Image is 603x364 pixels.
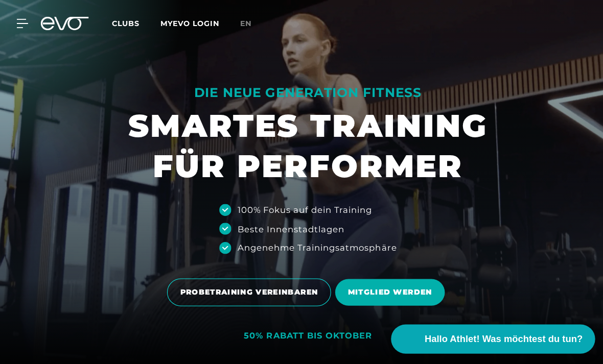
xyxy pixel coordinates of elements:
[233,218,337,230] div: Beste Innenstadtlagen
[239,324,364,334] div: 50% RABATT BIS OKTOBER
[126,83,477,99] div: DIE NEUE GENERATION FITNESS
[233,236,388,249] div: Angenehme Trainingsatmosphäre
[109,18,157,28] a: Clubs
[328,265,439,307] a: MITGLIED WERDEN
[164,265,328,307] a: PROBETRAINING VEREINBAREN
[126,103,477,183] h1: SMARTES TRAINING FÜR PERFORMER
[157,18,215,28] a: MYEVO LOGIN
[383,318,583,346] button: Hallo Athlet! Was möchtest du tun?
[235,17,259,29] a: en
[176,281,311,292] span: PROBETRAINING VEREINBAREN
[415,325,570,339] span: Hallo Athlet! Was möchtest du tun?
[235,18,246,28] span: en
[233,199,364,211] div: 100% Fokus auf dein Training
[340,281,423,292] span: MITGLIED WERDEN
[109,18,136,28] span: Clubs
